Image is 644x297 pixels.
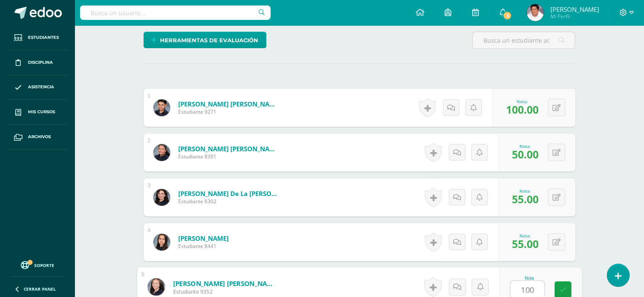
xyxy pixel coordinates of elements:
a: [PERSON_NAME] de la [PERSON_NAME] [178,189,280,198]
span: Mi Perfil [550,13,599,20]
a: Asistencia [7,75,68,100]
img: 45412ca11ec9cef0d716945758774e8e.png [153,234,170,251]
span: Estudiante 8441 [178,243,229,250]
span: Estudiantes [28,34,59,41]
span: 50.00 [512,147,539,161]
a: Archivos [7,125,68,150]
span: Estudiante 9271 [178,108,280,115]
a: [PERSON_NAME] [PERSON_NAME] [178,100,280,108]
span: Disciplina [28,59,53,66]
a: Soporte [10,259,64,270]
span: Estudiante 9352 [173,288,277,295]
span: Mis cursos [28,109,55,115]
input: Busca un estudiante aquí... [473,32,575,49]
div: Nota [510,275,548,280]
span: [PERSON_NAME] [550,5,599,14]
div: Nota: [512,233,539,239]
span: Cerrar panel [24,286,56,292]
a: [PERSON_NAME] [PERSON_NAME] [178,144,280,153]
span: 55.00 [512,237,539,251]
div: Nota: [506,98,539,104]
span: 100.00 [506,102,539,117]
a: Herramientas de evaluación [144,32,266,48]
span: Herramientas de evaluación [160,33,258,48]
span: Asistencia [28,84,54,90]
span: Estudiante 6302 [178,198,280,205]
a: Mis cursos [7,100,68,125]
div: Nota: [512,143,539,149]
img: 66f2f0b4944309af40777a6d85509dcb.png [153,144,170,161]
input: Busca un usuario... [80,5,271,20]
img: 4971bbb65861e16048852926c3090030.png [153,189,170,206]
img: 211e6c3b210dcb44a47f17c329106ef5.png [527,4,544,21]
span: 55.00 [512,192,539,206]
span: Soporte [34,262,54,268]
img: 9c2aa008005bd118b128dea6937e0706.png [147,278,165,295]
a: Disciplina [7,50,68,75]
span: Estudiante 8391 [178,153,280,160]
div: Nota: [512,188,539,194]
span: 3 [503,11,512,20]
a: [PERSON_NAME] [PERSON_NAME] [173,279,277,288]
span: Archivos [28,134,51,140]
a: [PERSON_NAME] [178,234,229,243]
a: Estudiantes [7,25,68,50]
img: d2c2849f4bd7713b195db54323bcb55f.png [153,99,170,116]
